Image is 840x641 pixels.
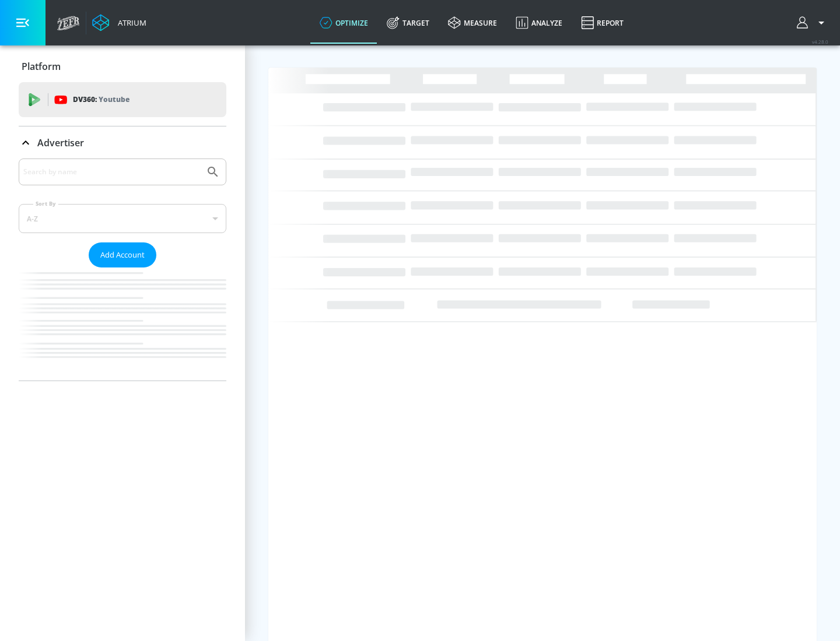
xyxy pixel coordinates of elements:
input: Search by name [23,164,200,179]
button: Add Account [89,242,156,267]
a: Target [377,2,439,44]
div: Advertiser [19,159,226,381]
p: Advertiser [37,136,84,149]
div: Atrium [113,17,146,28]
div: A-Z [19,204,226,233]
p: DV360: [73,93,129,106]
a: optimize [310,2,377,44]
p: Youtube [99,93,129,105]
div: Platform [19,50,226,83]
span: v 4.28.0 [812,38,828,45]
a: measure [439,2,506,44]
p: Platform [22,60,61,73]
span: Add Account [100,248,145,262]
nav: list of Advertiser [19,267,226,381]
a: Analyze [506,2,572,44]
div: DV360: Youtube [19,82,226,117]
a: Report [572,2,633,44]
div: Advertiser [19,126,226,159]
a: Atrium [92,14,146,31]
label: Sort By [33,200,58,207]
